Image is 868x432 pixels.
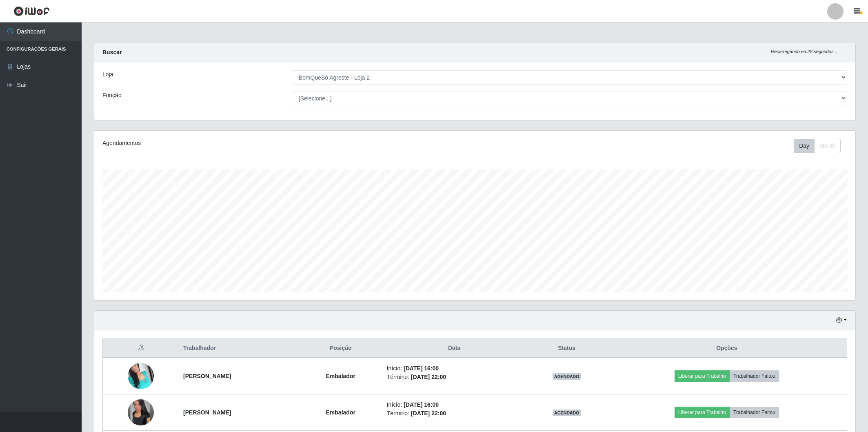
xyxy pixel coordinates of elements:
strong: Buscar [102,49,122,56]
li: Término: [387,373,522,381]
li: Início: [387,401,522,409]
strong: [PERSON_NAME] [183,373,231,379]
img: 1750472737511.jpeg [128,399,154,425]
button: Liberar para Trabalho [675,370,730,382]
th: Status [527,339,607,358]
button: Trabalhador Faltou [730,370,779,382]
span: AGENDADO [553,373,581,380]
time: [DATE] 22:00 [411,374,446,380]
li: Início: [387,364,522,373]
button: Day [794,139,815,153]
i: Recarregando em 28 segundos... [771,49,837,54]
label: Loja [102,70,113,79]
button: Month [814,139,841,153]
button: Trabalhador Faltou [730,407,779,418]
strong: [PERSON_NAME] [183,409,231,416]
th: Posição [300,339,382,358]
time: [DATE] 22:00 [411,410,446,416]
div: First group [794,139,841,153]
label: Função [102,91,122,100]
th: Opções [607,339,847,358]
div: Agendamentos [102,139,406,147]
th: Trabalhador [178,339,300,358]
th: Data [382,339,527,358]
img: 1697796543878.jpeg [128,359,154,393]
strong: Embalador [326,409,355,416]
li: Término: [387,409,522,418]
span: AGENDADO [553,410,581,416]
time: [DATE] 16:00 [404,365,439,372]
div: Toolbar with button groups [794,139,847,153]
time: [DATE] 16:00 [404,401,439,408]
button: Liberar para Trabalho [675,407,730,418]
img: CoreUI Logo [13,6,50,16]
strong: Embalador [326,373,355,379]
